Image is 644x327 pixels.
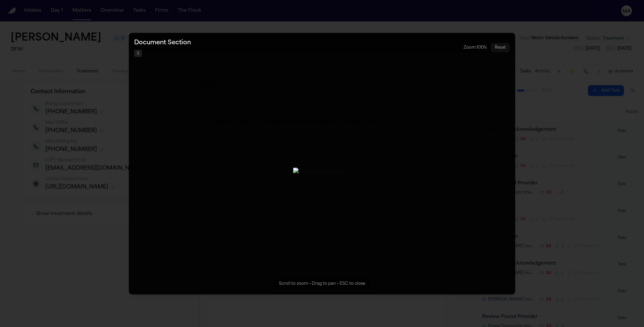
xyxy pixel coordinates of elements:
[293,168,351,176] img: Document section 1
[129,33,515,294] button: Zoomable image viewer. Use mouse wheel to zoom, drag to pan, or press R to reset.
[464,45,487,50] div: Zoom: 100 %
[134,38,191,48] h3: Document Section
[134,50,142,57] span: 1
[491,43,510,52] button: Reset
[274,278,371,289] div: Scroll to zoom • Drag to pan • ESC to close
